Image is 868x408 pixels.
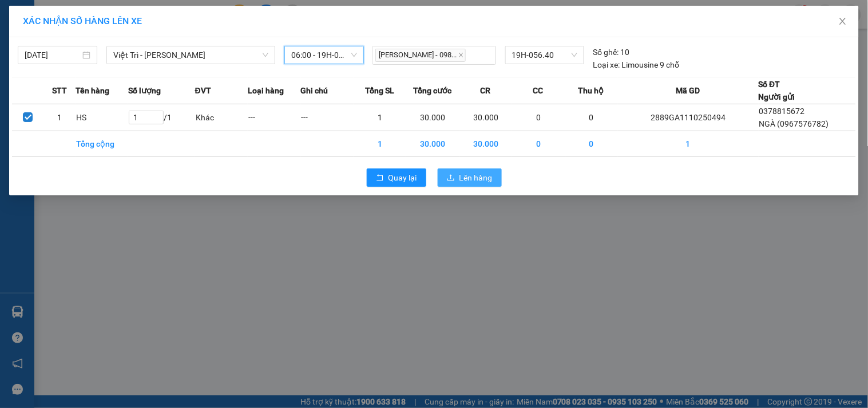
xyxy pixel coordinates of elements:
td: 2889GA1110250494 [618,104,759,131]
td: --- [248,104,300,131]
td: Tổng cộng [76,131,128,157]
span: CC [533,84,544,97]
span: upload [447,174,455,183]
span: Tổng cước [414,84,452,97]
span: down [262,52,269,58]
span: 0378815672 [759,107,805,116]
span: Loại hàng [248,84,284,97]
span: CR [480,84,490,97]
span: close [838,17,847,26]
div: Limousine 9 chỗ [593,58,680,71]
td: HS [76,104,128,131]
button: uploadLên hàng [438,168,502,187]
td: / 1 [128,104,195,131]
span: Số lượng [128,84,161,97]
span: Số ghế: [593,46,619,58]
span: 19H-056.40 [512,46,577,64]
div: 10 [593,46,630,58]
td: 30.000 [459,131,512,157]
td: 0 [565,131,618,157]
td: 0 [512,104,565,131]
span: Việt Trì - Mạc Thái Tổ [113,46,268,64]
span: Thu hộ [578,84,604,97]
span: STT [52,84,67,97]
span: close [458,52,464,58]
span: Loại xe: [593,58,620,71]
button: rollbackQuay lại [367,168,426,187]
td: 1 [618,131,759,157]
span: ĐVT [195,84,211,97]
td: 1 [43,104,75,131]
span: [PERSON_NAME] - 098... [375,49,466,62]
span: XÁC NHẬN SỐ HÀNG LÊN XE [23,15,142,26]
td: 1 [354,104,406,131]
td: --- [301,104,354,131]
td: 0 [565,104,618,131]
td: 30.000 [459,104,512,131]
td: 30.000 [406,131,459,157]
span: 06:00 - 19H-056.40 [291,46,357,64]
span: Tổng SL [365,84,394,97]
span: NGÀ (0967576782) [759,119,829,128]
div: Số ĐT Người gửi [759,78,795,103]
button: Close [827,6,859,38]
span: Quay lại [389,171,417,184]
span: Ghi chú [301,84,328,97]
td: Khác [195,104,248,131]
span: rollback [376,174,384,183]
td: 30.000 [406,104,459,131]
td: 1 [354,131,406,157]
input: 12/10/2025 [25,49,80,61]
span: Lên hàng [459,171,493,184]
td: 0 [512,131,565,157]
span: Mã GD [676,84,700,97]
span: Tên hàng [76,84,109,97]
